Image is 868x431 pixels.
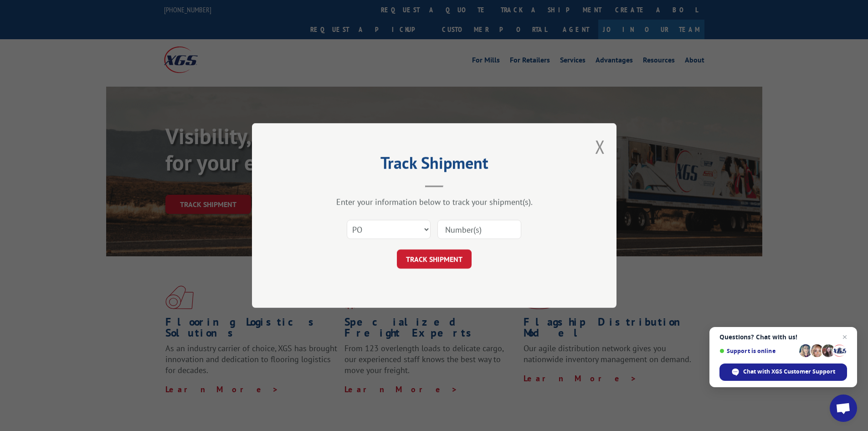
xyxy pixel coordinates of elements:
[839,332,850,343] span: Close chat
[830,395,857,422] div: Open chat
[719,348,796,354] span: Support is online
[719,363,847,381] div: Chat with XGS Customer Support
[437,220,521,239] input: Number(s)
[397,249,472,269] button: TRACK SHIPMENT
[298,156,571,174] h2: Track Shipment
[719,333,847,341] span: Questions? Chat with us!
[743,368,835,376] span: Chat with XGS Customer Support
[298,197,571,207] div: Enter your information below to track your shipment(s).
[595,135,605,159] button: Close modal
